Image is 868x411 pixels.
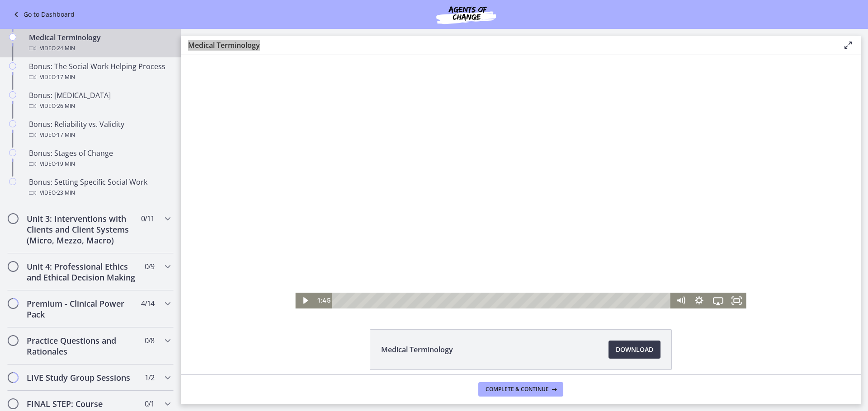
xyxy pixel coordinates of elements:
[29,32,170,54] div: Medical Terminology
[29,159,170,169] div: Video
[29,101,170,112] div: Video
[29,130,170,140] div: Video
[56,159,75,169] span: · 19 min
[478,382,563,397] button: Complete & continue
[56,43,75,54] span: · 24 min
[490,238,509,253] button: Mute
[29,72,170,83] div: Video
[56,130,75,140] span: · 17 min
[145,372,154,383] span: 1 / 2
[27,213,137,246] h2: Unit 3: Interventions with Clients and Client Systems (Micro, Mezzo, Macro)
[29,43,170,54] div: Video
[145,261,154,272] span: 0 / 9
[486,386,549,393] span: Complete & continue
[141,298,154,309] span: 4 / 14
[141,213,154,224] span: 0 / 11
[547,238,566,253] button: Fullscreen
[381,344,453,355] span: Medical Terminology
[11,9,75,20] a: Go to Dashboard
[56,187,75,198] span: · 23 min
[56,72,75,83] span: · 17 min
[29,119,170,140] div: Bonus: Reliability vs. Validity
[509,238,528,253] button: Show settings menu
[29,61,170,83] div: Bonus: The Social Work Helping Process
[412,4,520,25] img: Agents of Change Social Work Test Prep
[616,344,653,355] span: Download
[528,238,547,253] button: Airplay
[27,261,137,283] h2: Unit 4: Professional Ethics and Ethical Decision Making
[609,341,660,359] a: Download
[29,90,170,112] div: Bonus: [MEDICAL_DATA]
[145,335,154,346] span: 0 / 8
[56,101,75,112] span: · 26 min
[27,298,137,320] h2: Premium - Clinical Power Pack
[181,55,861,308] iframe: Video Lesson
[188,40,828,51] h3: Medical Terminology
[27,372,137,383] h2: LIVE Study Group Sessions
[29,187,170,198] div: Video
[29,177,170,198] div: Bonus: Setting Specific Social Work
[29,148,170,169] div: Bonus: Stages of Change
[145,398,154,409] span: 0 / 1
[27,335,137,357] h2: Practice Questions and Rationales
